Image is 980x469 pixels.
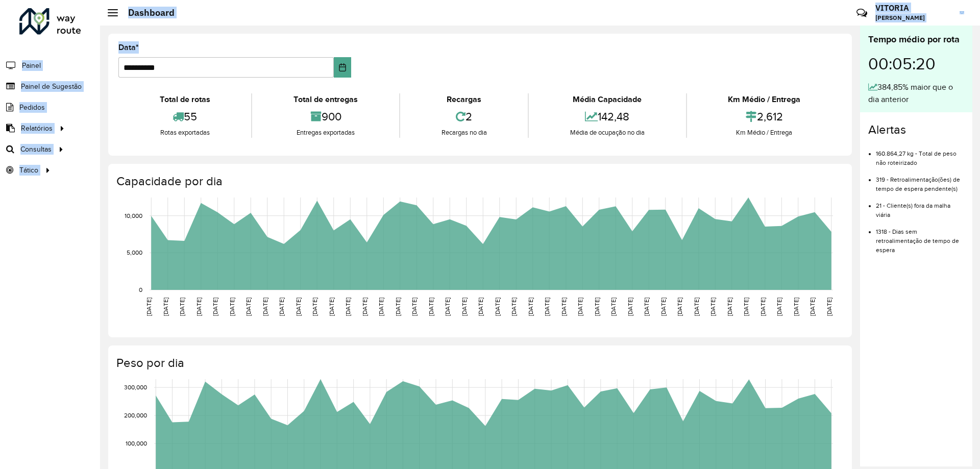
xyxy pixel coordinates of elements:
div: Km Médio / Entrega [690,128,839,138]
div: Tempo médio por rota [868,33,964,46]
text: 300,000 [124,384,147,390]
h2: Dashboard [118,7,175,18]
text: [DATE] [544,298,550,316]
span: Painel de Sugestão [21,81,82,92]
span: Painel [22,60,41,71]
span: Relatórios [21,123,53,134]
text: [DATE] [378,298,384,316]
text: [DATE] [395,298,401,316]
span: [PERSON_NAME] [875,13,952,22]
text: [DATE] [594,298,600,316]
div: 900 [255,106,396,128]
h4: Capacidade por dia [116,174,842,189]
text: 0 [139,286,142,293]
text: [DATE] [776,298,782,316]
li: 319 - Retroalimentação(ões) de tempo de espera pendente(s) [876,167,964,193]
text: 5,000 [127,249,142,256]
text: [DATE] [643,298,650,316]
text: [DATE] [229,298,235,316]
text: [DATE] [577,298,583,316]
text: [DATE] [693,298,700,316]
button: Choose Date [334,57,352,78]
text: [DATE] [145,298,152,316]
h3: VITORIA [875,3,952,13]
text: [DATE] [709,298,716,316]
h4: Alertas [868,122,964,137]
div: Recargas [403,93,525,106]
div: 2,612 [690,106,839,128]
text: [DATE] [627,298,633,316]
text: [DATE] [826,298,832,316]
text: [DATE] [444,298,451,316]
div: Recargas no dia [403,128,525,138]
label: Data [118,41,139,54]
text: [DATE] [527,298,534,316]
text: [DATE] [212,298,218,316]
h4: Peso por dia [116,356,842,371]
text: 200,000 [124,412,147,418]
div: Entregas exportadas [255,128,396,138]
text: [DATE] [726,298,733,316]
text: [DATE] [610,298,617,316]
text: [DATE] [793,298,799,316]
text: [DATE] [262,298,268,316]
div: 00:05:20 [868,46,964,81]
text: [DATE] [245,298,252,316]
text: [DATE] [162,298,169,316]
div: Média de ocupação no dia [531,128,683,138]
span: Pedidos [19,102,45,113]
span: Tático [19,165,38,176]
a: Contato Rápido [851,2,873,24]
li: 160.864,27 kg - Total de peso não roteirizado [876,141,964,167]
div: Média Capacidade [531,93,683,106]
text: [DATE] [477,298,484,316]
div: Total de rotas [121,93,249,106]
span: Consultas [20,144,52,155]
text: [DATE] [345,298,351,316]
text: [DATE] [809,298,816,316]
div: Km Médio / Entrega [690,93,839,106]
text: [DATE] [278,298,285,316]
text: [DATE] [676,298,683,316]
text: [DATE] [411,298,418,316]
text: [DATE] [328,298,335,316]
div: 2 [403,106,525,128]
text: 10,000 [125,212,142,219]
div: 384,85% maior que o dia anterior [868,81,964,106]
text: [DATE] [494,298,501,316]
li: 1318 - Dias sem retroalimentação de tempo de espera [876,219,964,255]
text: [DATE] [428,298,434,316]
text: [DATE] [311,298,318,316]
text: [DATE] [461,298,468,316]
text: [DATE] [195,298,202,316]
div: Rotas exportadas [121,128,249,138]
text: [DATE] [743,298,749,316]
li: 21 - Cliente(s) fora da malha viária [876,193,964,219]
text: [DATE] [660,298,667,316]
text: [DATE] [510,298,517,316]
text: [DATE] [560,298,567,316]
text: [DATE] [179,298,185,316]
text: [DATE] [295,298,302,316]
div: 142,48 [531,106,683,128]
div: 55 [121,106,249,128]
div: Total de entregas [255,93,396,106]
text: 100,000 [126,440,147,447]
text: [DATE] [361,298,368,316]
text: [DATE] [759,298,766,316]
